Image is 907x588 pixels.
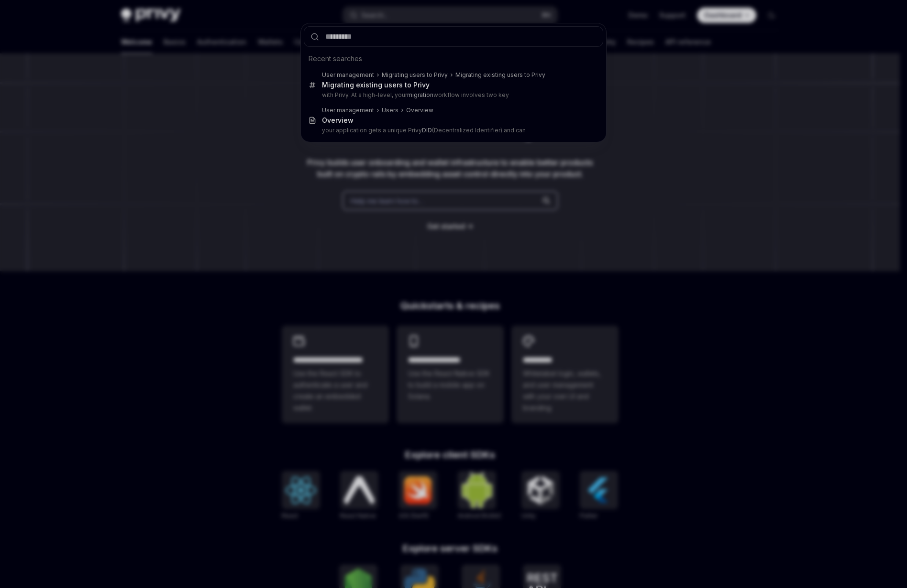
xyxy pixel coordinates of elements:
b: migration [407,91,433,98]
span: Recent searches [309,54,362,64]
b: DID [422,127,432,134]
div: Users [382,107,398,114]
div: User management [322,107,374,114]
div: Overview [406,107,433,114]
p: your application gets a unique Privy (Decentralized Identifier) and can [322,127,583,134]
div: Migrating users to Privy [382,71,448,79]
div: Migrating existing users to Privy [455,71,545,79]
div: Migrating existing users to Privy [322,81,430,89]
div: Overview [322,116,354,125]
p: with Privy. At a high-level, your workflow involves two key [322,91,583,99]
div: User management [322,71,374,79]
